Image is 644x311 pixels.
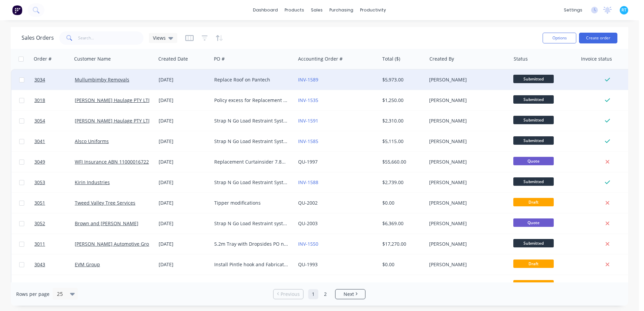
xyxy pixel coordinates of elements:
[34,152,75,172] a: 3049
[281,5,308,15] div: products
[12,5,22,15] img: Factory
[34,220,45,227] span: 3052
[34,254,75,275] a: 3043
[298,179,318,185] a: INV-1588
[429,56,454,62] div: Created By
[159,97,209,104] div: [DATE]
[34,131,75,151] a: 3041
[34,275,75,295] a: 3013
[382,241,422,247] div: $17,270.00
[214,97,289,104] div: Policy excess for Replacement 7.6m Curtainsider
[158,56,188,62] div: Created Date
[214,76,289,83] div: Replace Roof on Pantech
[382,200,422,206] div: $0.00
[513,157,554,165] span: Quote
[513,239,554,247] span: Submitted
[382,282,422,288] div: $4,950.00
[382,220,422,227] div: $6,369.00
[382,159,422,165] div: $55,660.00
[429,179,504,186] div: [PERSON_NAME]
[429,117,504,124] div: [PERSON_NAME]
[34,70,75,90] a: 3034
[513,136,554,145] span: Submitted
[579,33,617,43] button: Create order
[320,289,330,299] a: Page 2
[75,159,149,165] a: WFI Insurance ABN 11000016722
[429,261,504,268] div: [PERSON_NAME]
[429,241,504,247] div: [PERSON_NAME]
[429,200,504,206] div: [PERSON_NAME]
[513,198,554,206] span: Draft
[159,282,209,288] div: [DATE]
[382,179,422,186] div: $2,739.00
[429,76,504,83] div: [PERSON_NAME]
[382,117,422,124] div: $2,310.00
[382,76,422,83] div: $5,973.00
[159,76,209,83] div: [DATE]
[214,117,289,124] div: Strap N Go Load Restraint System for [STREET_ADDRESS]
[159,138,209,145] div: [DATE]
[159,241,209,247] div: [DATE]
[429,220,504,227] div: [PERSON_NAME]
[298,76,318,83] a: INV-1589
[382,261,422,268] div: $0.00
[34,90,75,110] a: 3018
[75,76,129,83] a: Mullumbimby Removals
[298,97,318,103] a: INV-1535
[214,241,289,247] div: 5.2m Tray with Dropsides PO no 405V133735 VIN [VEHICLE_IDENTIFICATION_NUMBER] JC00575 Deal 13896
[298,56,343,62] div: Accounting Order #
[34,138,45,145] span: 3041
[298,241,318,247] a: INV-1550
[357,5,389,15] div: productivity
[34,261,45,268] span: 3043
[159,261,209,268] div: [DATE]
[75,138,109,144] a: Alsco Uniforms
[34,179,45,186] span: 3053
[214,138,289,145] div: Strap N Go Load Restraint System for 24 plt Drop Deck Trailer with full Mezz Decks PO NO SCNS42763
[22,35,54,41] h1: Sales Orders
[513,177,554,186] span: Submitted
[34,200,45,206] span: 3051
[75,179,110,185] a: Kirin Industries
[75,241,171,247] a: [PERSON_NAME] Automotive Group Pty Ltd
[34,159,45,165] span: 3049
[159,200,209,206] div: [DATE]
[75,200,135,206] a: Tweed Valley Tree Services
[298,261,318,268] a: QU-1993
[159,220,209,227] div: [DATE]
[513,75,554,83] span: Submitted
[513,218,554,227] span: Quote
[273,291,303,298] a: Previous page
[298,200,318,206] a: QU-2002
[298,220,318,227] a: QU-2003
[308,5,326,15] div: sales
[214,200,289,206] div: Tipper modifications
[74,56,111,62] div: Customer Name
[298,117,318,124] a: INV-1591
[513,260,554,268] span: Draft
[214,261,289,268] div: Install Pintle hook and Fabrication on sides
[78,31,144,45] input: Search...
[214,220,289,227] div: Strap N Go Load Restraint systems for a B Double
[75,282,128,288] a: Rapid Tautliner Repairs
[214,179,289,186] div: Strap N Go Load Restraint System for a 14plt Curtainsider
[214,159,289,165] div: Replacement Curtainsider 7.8m WFI Insurance Claim No WFI 256776999 Mercedes Benz ACTROS 3248 [PER...
[34,234,75,254] a: 3011
[308,289,318,299] a: Page 1 is your current page
[75,220,138,227] a: Brown and [PERSON_NAME]
[34,213,75,234] a: 3052
[429,138,504,145] div: [PERSON_NAME]
[214,56,225,62] div: PO #
[153,34,166,41] span: Views
[513,116,554,124] span: Submitted
[429,97,504,104] div: [PERSON_NAME]
[75,97,152,103] a: [PERSON_NAME] Haulage PTY LTD
[270,289,368,299] ul: Pagination
[581,56,612,62] div: Invoice status
[298,138,318,144] a: INV-1585
[34,97,45,104] span: 3018
[429,282,504,288] div: [PERSON_NAME]
[543,33,576,43] button: Options
[344,291,354,298] span: Next
[250,5,281,15] a: dashboard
